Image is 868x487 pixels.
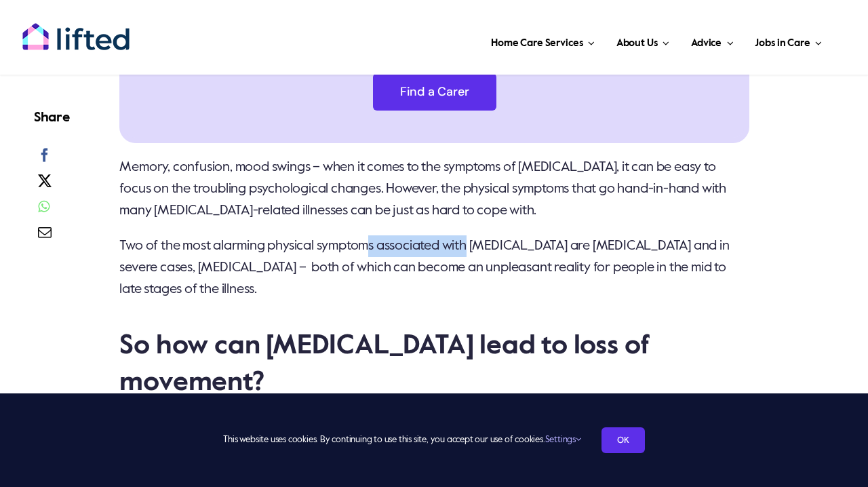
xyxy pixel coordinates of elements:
nav: Main Menu [162,20,826,61]
span: Find a Carer [400,85,469,99]
span: Two of the most alarming physical symptoms associated with [MEDICAL_DATA] are [MEDICAL_DATA] and ... [119,239,729,296]
span: Home Care Services [491,33,583,54]
a: About Us [612,20,673,61]
a: Email [34,223,55,249]
a: Home Care Services [487,20,599,61]
a: lifted-logo [22,22,130,36]
a: Find a Carer [373,73,496,111]
a: Advice [687,20,737,61]
a: Settings [545,435,581,444]
span: Advice [691,33,722,54]
a: Jobs in Care [751,20,826,61]
span: Jobs in Care [755,33,810,54]
a: Facebook [34,146,55,172]
span: This website uses cookies. By continuing to use this site, you accept our use of cookies. [223,429,580,451]
a: X [34,172,55,197]
span: Memory, confusion, mood swings – when it comes to the symptoms of [MEDICAL_DATA], it can be easy ... [119,161,726,218]
span: About Us [616,33,658,54]
h4: Share [34,109,69,128]
a: OK [601,427,645,453]
a: WhatsApp [34,197,53,223]
span: So how can [MEDICAL_DATA] lead to loss of movement? [119,332,650,396]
